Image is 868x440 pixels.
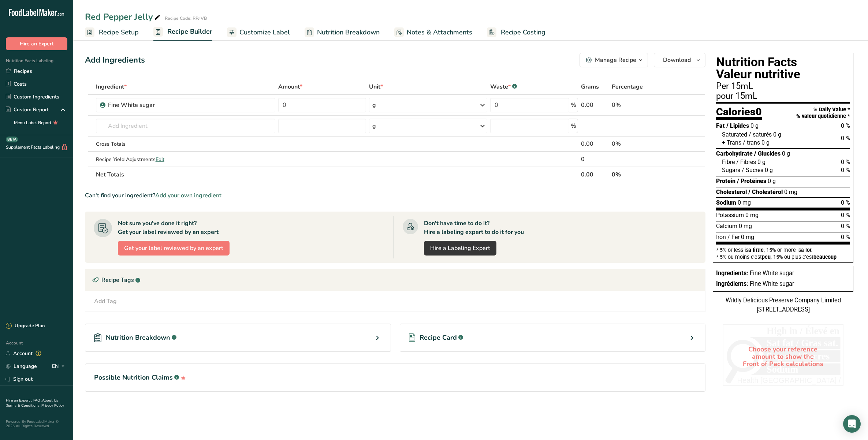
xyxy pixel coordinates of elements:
[6,420,67,428] div: Powered By FoodLabelMaker © 2025 All Rights Reserved
[750,280,794,287] span: Fine White sugar
[726,122,749,129] span: / Lipides
[716,56,850,81] h1: Nutrition Facts Valeur nutritive
[841,234,850,240] span: 0 %
[118,219,219,236] div: Not sure you've done it right? Get your label reviewed by an expert
[722,139,741,146] span: + Trans
[716,82,850,91] div: Per 15mL
[748,189,783,195] span: / Cholestérol
[85,269,705,291] div: Recipe Tags
[85,24,139,41] a: Recipe Setup
[841,223,850,230] span: 0 %
[743,139,760,146] span: / trans
[6,403,41,408] a: Terms & Conditions .
[745,212,759,219] span: 0 mg
[716,270,748,277] span: Ingredients:
[156,156,164,163] span: Edit
[843,415,861,433] div: Open Intercom Messenger
[716,107,762,120] div: Calories
[612,139,670,148] div: 0%
[239,27,290,37] span: Customize Label
[716,189,747,195] span: Cholesterol
[716,150,753,157] span: Carbohydrate
[490,82,517,91] div: Waste
[748,247,764,253] span: a little
[741,234,754,240] span: 0 mg
[768,178,776,184] span: 0 g
[716,245,850,260] section: * 5% or less is , 15% or more is
[6,398,58,408] a: About Us .
[612,101,670,109] div: 0%
[716,234,726,240] span: Iron
[773,131,781,138] span: 0 g
[394,24,472,41] a: Notes & Attachments
[749,131,772,138] span: / saturés
[85,10,162,23] div: Red Pepper Jelly
[813,254,837,260] span: beaucoup
[372,101,376,109] div: g
[716,212,744,219] span: Potassium
[424,241,496,256] a: Hire a Labeling Expert
[118,241,230,256] button: Get your label reviewed by an expert
[487,24,545,41] a: Recipe Costing
[124,244,223,253] span: Get your label reviewed by an expert
[85,54,145,66] div: Add Ingredients
[716,199,736,206] span: Sodium
[801,247,812,253] span: a lot
[713,296,853,314] div: Wildly Delicious Preserve Company Limited [STREET_ADDRESS]
[796,107,850,119] div: % Daily Value * % valeur quotidienne *
[372,122,376,130] div: g
[736,159,756,165] span: / Fibres
[165,15,207,22] div: Recipe Code: RPJ VB
[765,167,773,174] span: 0 g
[841,212,850,219] span: 0 %
[581,82,599,91] span: Grams
[716,223,737,230] span: Calcium
[580,53,648,67] button: Manage Recipe
[841,199,850,206] span: 0 %
[757,159,765,165] span: 0 g
[841,135,850,142] span: 0 %
[106,333,170,343] span: Nutrition Breakdown
[722,131,747,138] span: Saturated
[750,270,794,277] span: Fine White sugar
[99,27,139,37] span: Recipe Setup
[6,37,67,50] button: Hire an Expert
[501,27,545,37] span: Recipe Costing
[41,403,64,408] a: Privacy Policy
[581,155,609,164] div: 0
[723,324,843,388] div: Choose your reference amount to show the Front of Pack calculations
[727,234,740,240] span: / Fer
[782,150,790,157] span: 0 g
[738,199,751,206] span: 0 mg
[96,156,275,163] div: Recipe Yield Adjustments
[424,219,524,236] div: Don't have time to do it? Hire a labeling expert to do it for you
[96,119,275,133] input: Add Ingredient
[841,167,850,174] span: 0 %
[6,322,45,330] div: Upgrade Plan
[610,167,671,182] th: 0%
[96,82,127,91] span: Ingredient
[6,360,37,373] a: Language
[317,27,380,37] span: Nutrition Breakdown
[96,140,275,148] div: Gross Totals
[155,191,221,200] span: Add your own ingredient
[153,23,212,41] a: Recipe Builder
[716,178,735,184] span: Protein
[716,254,850,260] div: * 5% ou moins c’est , 15% ou plus c’est
[742,167,763,174] span: / Sucres
[52,362,67,371] div: EN
[108,101,200,109] div: Fine White sugar
[756,105,762,118] span: 0
[612,82,643,91] span: Percentage
[94,373,696,383] h1: Possible Nutrition Claims
[6,137,18,142] div: BETA
[6,106,49,113] div: Custom Report
[654,53,705,67] button: Download
[841,159,850,165] span: 0 %
[278,82,302,91] span: Amount
[716,280,748,287] span: Ingrédients:
[663,56,691,64] span: Download
[85,191,705,200] div: Can't find your ingredient?
[581,101,609,109] div: 0.00
[722,159,735,165] span: Fibre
